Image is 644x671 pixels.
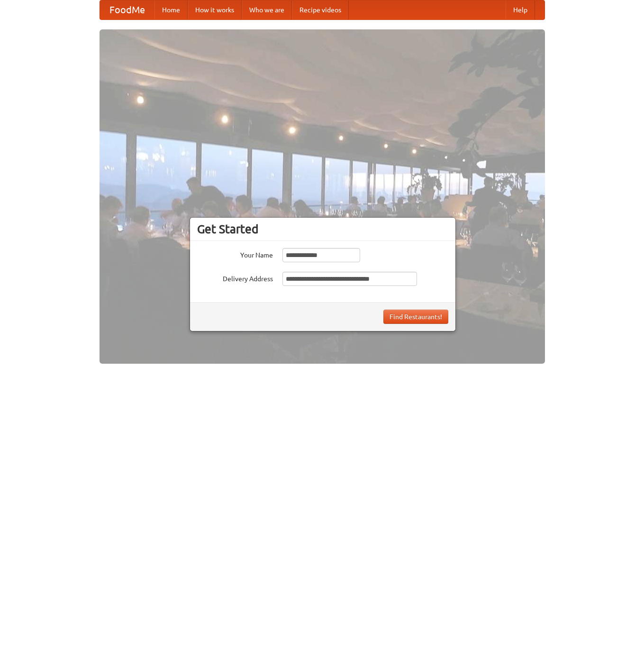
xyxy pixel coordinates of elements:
a: Home [154,0,188,19]
a: Help [506,0,535,19]
label: Your Name [197,248,273,260]
h3: Get Started [197,222,448,236]
a: Who we are [242,0,292,19]
a: How it works [188,0,242,19]
a: Recipe videos [292,0,349,19]
label: Delivery Address [197,272,273,284]
a: FoodMe [100,0,154,19]
button: Find Restaurants! [383,310,448,324]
